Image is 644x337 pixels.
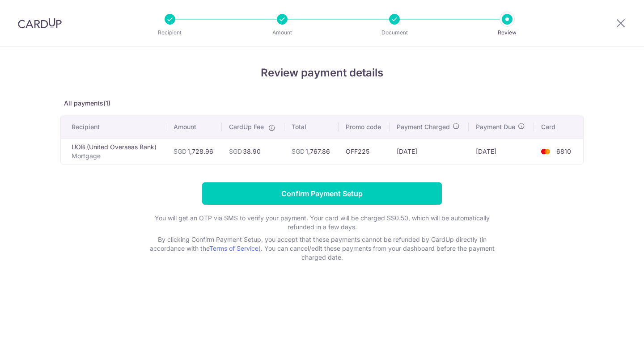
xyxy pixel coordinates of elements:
td: UOB (United Overseas Bank) [61,139,166,164]
span: 6810 [556,147,571,155]
th: Card [534,115,583,139]
span: Payment Charged [397,122,450,131]
th: Promo code [339,115,390,139]
td: 1,728.96 [166,139,222,164]
iframe: Opens a widget where you can find more information [586,310,635,333]
img: CardUp [18,18,62,29]
span: SGD [229,147,242,155]
p: You will get an OTP via SMS to verify your payment. Your card will be charged S$0.50, which will ... [143,214,501,232]
th: Recipient [61,115,166,139]
p: Recipient [137,28,203,37]
td: 1,767.86 [284,139,339,164]
td: OFF225 [339,139,390,164]
span: SGD [174,147,186,155]
p: Mortgage [72,152,159,160]
span: CardUp Fee [229,122,264,131]
p: By clicking Confirm Payment Setup, you accept that these payments cannot be refunded by CardUp di... [143,235,501,262]
input: Confirm Payment Setup [202,182,442,205]
td: 38.90 [222,139,284,164]
p: Review [474,28,540,37]
p: All payments(1) [60,99,584,108]
td: [DATE] [469,139,534,164]
span: SGD [292,147,305,155]
td: [DATE] [390,139,469,164]
p: Document [361,28,428,37]
h4: Review payment details [60,65,584,81]
th: Amount [166,115,222,139]
p: Amount [249,28,315,37]
a: Terms of Service [209,244,258,252]
span: Payment Due [476,122,515,131]
img: <span class="translation_missing" title="translation missing: en.account_steps.new_confirm_form.b... [537,146,555,157]
th: Total [284,115,339,139]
